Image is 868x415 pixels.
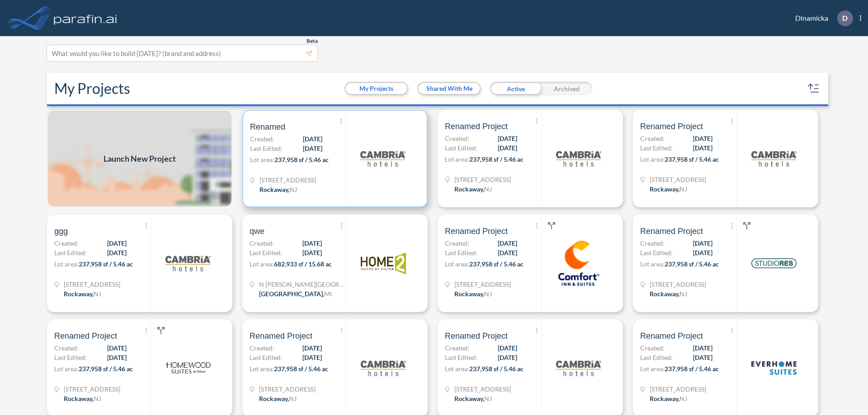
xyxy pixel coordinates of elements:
span: Renamed Project [445,226,508,237]
p: D [842,14,848,22]
h2: My Projects [54,80,130,97]
span: Rockaway , [454,395,484,402]
span: 237,958 sf / 5.46 ac [665,365,719,373]
span: Created: [445,238,469,248]
div: Rockaway, NJ [454,184,492,194]
span: Last Edited: [250,144,283,153]
span: Renamed [250,121,285,132]
span: 237,958 sf / 5.46 ac [665,260,719,268]
span: Created: [250,238,274,248]
span: 237,958 sf / 5.46 ac [665,155,719,163]
button: My Projects [346,83,407,94]
span: Rockaway , [259,395,289,402]
span: ggg [54,226,68,237]
span: Lot area: [250,260,274,268]
img: logo [751,241,797,286]
span: Lot area: [445,260,469,268]
span: NJ [289,395,297,402]
span: 321 Mt Hope Ave [454,280,511,289]
span: Created: [640,134,665,143]
span: NJ [484,185,492,193]
img: logo [52,9,119,27]
span: Rockaway , [64,290,94,298]
span: 321 Mt Hope Ave [650,175,706,184]
div: Rockaway, NJ [64,289,101,298]
span: 237,958 sf / 5.46 ac [274,365,328,373]
span: Renamed Project [640,226,703,237]
span: 321 Mt Hope Ave [454,384,511,394]
span: [DATE] [498,238,517,248]
span: NJ [289,186,297,193]
span: 237,958 sf / 5.46 ac [79,365,133,373]
span: Rockaway , [259,186,289,193]
img: logo [165,241,211,286]
img: logo [556,345,601,391]
span: NJ [484,290,492,298]
span: Created: [250,343,274,353]
span: [DATE] [302,238,322,248]
a: Launch New Project [47,110,232,207]
span: Lot area: [250,365,274,373]
span: Renamed Project [54,331,117,341]
span: [DATE] [107,343,127,353]
span: MI [324,290,332,298]
span: [DATE] [303,134,322,144]
span: 321 Mt Hope Ave [650,384,706,394]
span: Created: [445,343,469,353]
span: N Wyndham Hill Dr NE [259,280,345,289]
span: Lot area: [640,155,665,163]
span: 321 Mt Hope Ave [650,280,706,289]
div: Archived [541,82,592,95]
span: Lot area: [445,365,469,373]
span: 321 Mt Hope Ave [259,175,316,185]
div: Rockaway, NJ [650,289,687,298]
span: [DATE] [302,353,322,362]
button: sort [807,81,821,96]
span: Created: [445,134,469,143]
span: Last Edited: [250,248,282,257]
span: [DATE] [693,134,712,143]
span: 237,958 sf / 5.46 ac [79,260,133,268]
span: NJ [679,395,687,402]
span: Lot area: [54,365,79,373]
span: [DATE] [498,134,517,143]
span: Last Edited: [445,143,477,153]
span: 682,933 sf / 15.68 ac [274,260,332,268]
span: [DATE] [693,238,712,248]
span: Lot area: [445,155,469,163]
img: logo [165,345,211,391]
span: [DATE] [302,248,322,257]
img: logo [556,136,601,181]
span: NJ [679,290,687,298]
img: logo [361,345,406,391]
span: Beta [307,37,318,45]
span: [DATE] [107,238,127,248]
div: Dinamicka [782,10,861,26]
span: NJ [484,395,492,402]
span: Rockaway , [650,395,679,402]
span: 321 Mt Hope Ave [454,175,511,184]
span: [DATE] [498,248,517,257]
span: [DATE] [693,143,712,153]
div: Rockaway, NJ [454,394,492,403]
div: Rockaway, NJ [650,394,687,403]
div: Rockaway, NJ [64,394,101,403]
span: qwe [250,226,264,237]
span: 237,958 sf / 5.46 ac [469,260,524,268]
span: [GEOGRAPHIC_DATA] , [259,290,324,298]
img: logo [360,136,406,181]
span: Last Edited: [54,353,87,362]
span: Rockaway , [650,290,679,298]
span: 321 Mt Hope Ave [259,384,316,394]
span: [DATE] [302,343,322,353]
span: Renamed Project [445,121,508,132]
img: logo [556,241,601,286]
span: NJ [94,395,101,402]
span: Lot area: [640,365,665,373]
span: [DATE] [107,248,127,257]
img: logo [751,136,797,181]
img: logo [361,241,406,286]
span: Renamed Project [640,121,703,132]
span: 237,958 sf / 5.46 ac [469,155,524,163]
span: Created: [54,238,79,248]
